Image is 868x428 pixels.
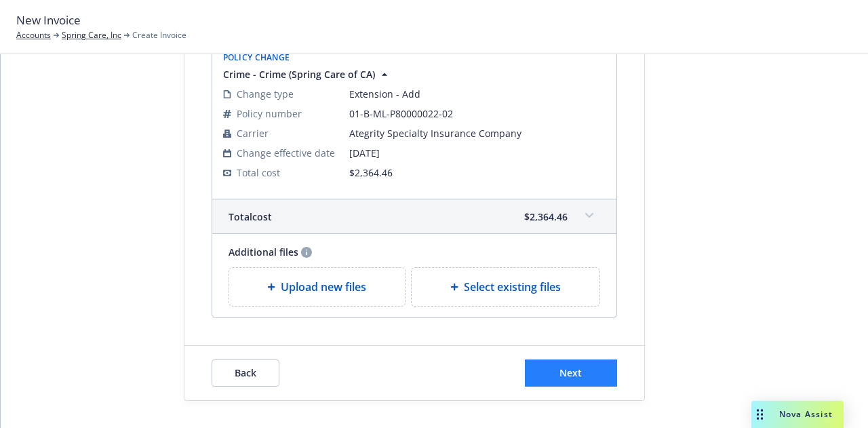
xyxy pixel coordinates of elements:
[237,126,269,140] span: Carrier
[349,166,393,179] span: $2,364.46
[559,366,582,379] span: Next
[281,279,366,295] span: Upload new files
[223,67,375,81] span: Crime - Crime (Spring Care of CA)
[349,87,606,101] span: Extension - Add
[229,210,272,224] span: Total cost
[235,366,256,379] span: Back
[349,146,606,160] span: [DATE]
[237,166,280,180] span: Total cost
[16,12,81,29] span: New Invoice
[751,401,768,428] div: Drag to move
[223,52,290,63] span: Policy Change
[229,245,298,259] span: Additional files
[132,29,186,41] span: Create Invoice
[212,359,279,387] button: Back
[349,126,606,140] span: Ategrity Specialty Insurance Company
[525,359,617,387] button: Next
[779,408,833,420] span: Nova Assist
[237,146,335,160] span: Change effective date
[349,106,606,121] span: 01-B-ML-P80000022-02
[464,279,561,295] span: Select existing files
[212,199,616,233] div: Totalcost$2,364.46
[229,267,406,307] div: Upload new files
[223,67,391,81] button: Crime - Crime (Spring Care of CA)
[16,29,51,41] a: Accounts
[411,267,600,307] div: Select existing files
[751,401,844,428] button: Nova Assist
[237,87,294,101] span: Change type
[237,106,302,121] span: Policy number
[62,29,121,41] a: Spring Care, Inc
[524,210,568,224] span: $2,364.46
